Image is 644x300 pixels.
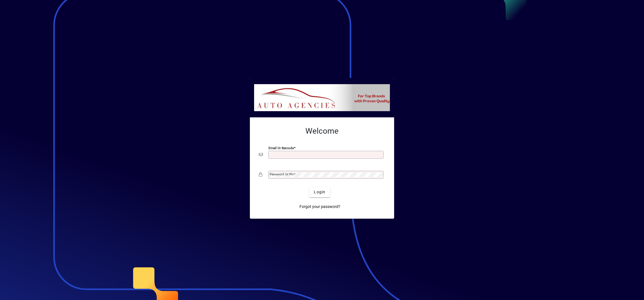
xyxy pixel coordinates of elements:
mat-label: Password or Pin [270,172,294,176]
mat-label: Email or Barcode [268,146,294,150]
button: Login [309,187,330,197]
span: Login [314,189,325,195]
a: Forgot your password? [297,202,343,212]
h2: Welcome [259,126,385,136]
span: Forgot your password? [299,204,340,210]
